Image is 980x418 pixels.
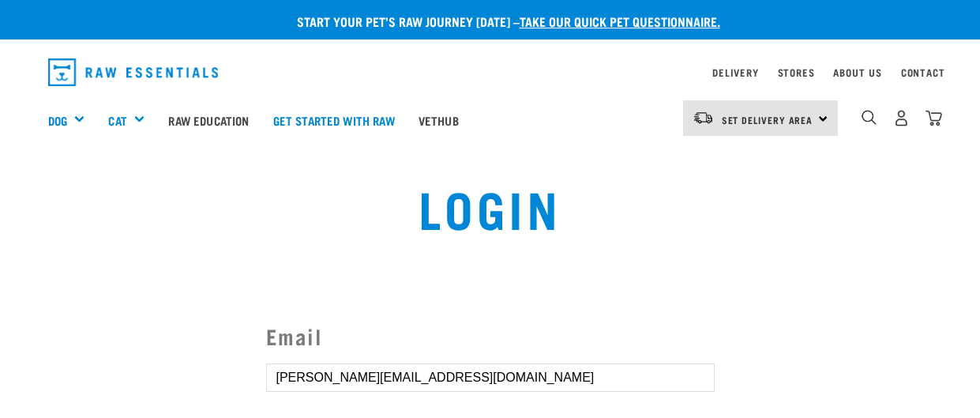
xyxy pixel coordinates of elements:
img: home-icon-1@2x.png [862,110,877,125]
a: take our quick pet questionnaire. [520,17,720,24]
a: Raw Education [156,88,261,152]
a: Delivery [712,70,758,75]
h1: Login [192,179,788,235]
a: Get started with Raw [261,88,407,152]
a: Dog [48,111,67,130]
a: Vethub [407,88,471,152]
a: About Us [833,70,881,75]
span: Set Delivery Area [722,117,813,122]
a: Stores [778,70,815,75]
label: Email [266,320,715,352]
img: van-moving.png [693,111,714,125]
img: user.png [893,110,910,126]
a: Contact [901,70,945,75]
img: Raw Essentials Logo [48,58,219,86]
a: Cat [108,111,126,130]
nav: dropdown navigation [36,52,945,92]
img: home-icon@2x.png [926,110,942,126]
